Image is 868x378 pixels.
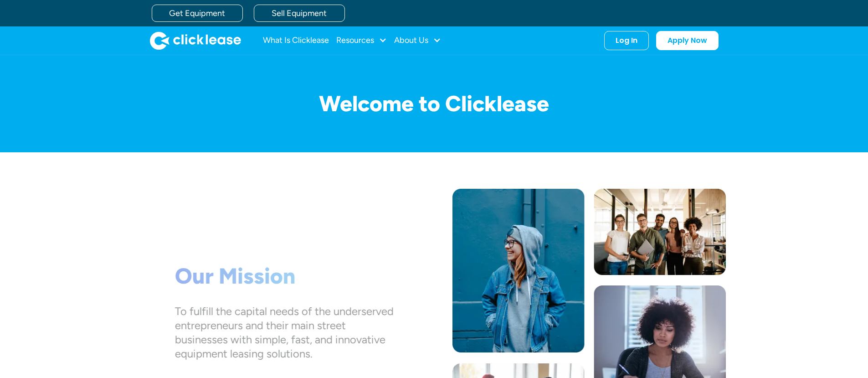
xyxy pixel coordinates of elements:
a: Apply Now [656,31,719,50]
div: To fulfill the capital needs of the underserved entrepreneurs and their main street businesses wi... [175,304,393,361]
h1: Welcome to Clicklease [143,92,726,116]
div: Log In [616,36,637,45]
h1: Our Mission [175,263,393,290]
a: What Is Clicklease [263,31,329,50]
div: Resources [336,31,387,50]
a: Sell Equipment [254,5,345,22]
a: home [150,31,241,50]
div: About Us [394,31,441,50]
img: Clicklease logo [150,31,241,50]
a: Get Equipment [152,5,243,22]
